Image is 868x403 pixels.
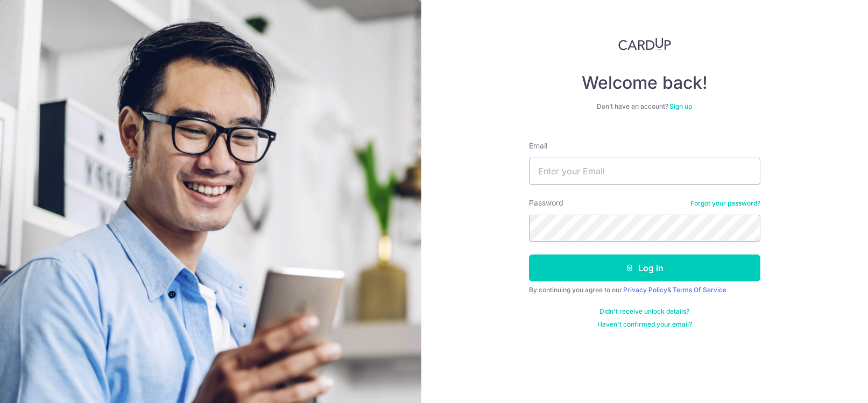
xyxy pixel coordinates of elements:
a: Didn't receive unlock details? [599,307,689,316]
div: By continuing you agree to our & [529,286,760,294]
a: Haven't confirmed your email? [597,320,692,329]
div: Don’t have an account? [529,102,760,111]
a: Forgot your password? [690,199,760,208]
input: Enter your Email [529,158,760,185]
h4: Welcome back! [529,72,760,94]
a: Privacy Policy [623,286,667,294]
a: Terms Of Service [673,286,726,294]
button: Log in [529,254,760,281]
a: Sign up [669,102,692,110]
label: Email [529,140,547,151]
img: CardUp Logo [618,38,671,51]
label: Password [529,197,563,208]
